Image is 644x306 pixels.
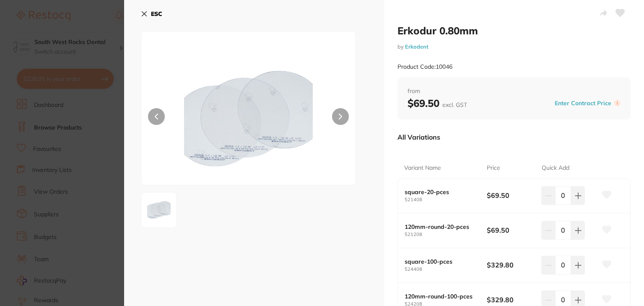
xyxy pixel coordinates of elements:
button: ESC [141,7,162,21]
b: $69.50 [487,226,536,235]
small: 521408 [405,197,487,202]
a: Erkodent [405,43,428,50]
b: square-20-pces [405,189,478,195]
b: 120mm-round-100-pces [405,293,478,300]
b: ESC [151,10,162,18]
b: $329.80 [487,295,536,304]
b: square-100-pces [405,258,478,265]
h2: Erkodur 0.80mm [397,24,631,37]
small: 524408 [405,267,487,272]
span: excl. GST [442,101,467,109]
p: Quick Add [542,164,569,172]
b: $69.50 [408,97,467,109]
img: XzE1LmpwZw [144,198,174,222]
label: i [614,100,621,106]
img: XzE1LmpwZw [184,52,313,185]
p: Price [487,164,500,172]
p: Variant Name [404,164,441,172]
p: All Variations [397,133,440,141]
small: 521208 [405,232,487,237]
b: $69.50 [487,191,536,200]
b: $329.80 [487,260,536,270]
small: by [397,44,631,50]
button: Enter Contract Price [552,99,614,107]
b: 120mm-round-20-pces [405,223,478,230]
small: Product Code: 10046 [397,63,452,70]
span: from [408,87,621,96]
